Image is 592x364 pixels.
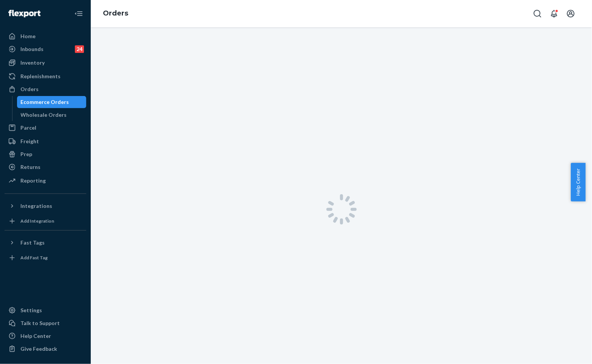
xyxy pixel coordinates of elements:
[5,161,86,173] a: Returns
[5,43,86,55] a: Inbounds24
[20,124,36,132] div: Parcel
[5,252,86,264] a: Add Fast Tag
[5,237,86,249] button: Fast Tags
[563,6,578,21] button: Open account menu
[17,96,87,108] a: Ecommerce Orders
[20,177,46,184] div: Reporting
[20,332,51,340] div: Help Center
[20,33,36,40] div: Home
[20,150,32,158] div: Prep
[5,304,86,316] a: Settings
[5,148,86,160] a: Prep
[20,85,39,93] div: Orders
[20,345,57,353] div: Give Feedback
[75,45,84,53] div: 24
[5,343,86,355] button: Give Feedback
[20,218,54,224] div: Add Integration
[20,254,48,261] div: Add Fast Tag
[5,30,86,42] a: Home
[97,3,134,25] ol: breadcrumbs
[8,10,40,17] img: Flexport logo
[5,83,86,95] a: Orders
[20,138,39,145] div: Freight
[20,73,61,80] div: Replenishments
[5,317,86,329] a: Talk to Support
[5,70,86,82] a: Replenishments
[20,202,52,210] div: Integrations
[103,9,128,17] a: Orders
[21,111,67,119] div: Wholesale Orders
[20,239,45,246] div: Fast Tags
[5,175,86,187] a: Reporting
[20,45,44,53] div: Inbounds
[17,109,87,121] a: Wholesale Orders
[20,307,42,314] div: Settings
[5,122,86,134] a: Parcel
[20,163,40,171] div: Returns
[571,163,586,201] button: Help Center
[530,6,545,21] button: Open Search Box
[21,98,69,106] div: Ecommerce Orders
[20,319,60,327] div: Talk to Support
[5,215,86,227] a: Add Integration
[5,330,86,342] a: Help Center
[547,6,562,21] button: Open notifications
[5,135,86,147] a: Freight
[5,57,86,69] a: Inventory
[71,6,86,21] button: Close Navigation
[5,200,86,212] button: Integrations
[20,59,45,67] div: Inventory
